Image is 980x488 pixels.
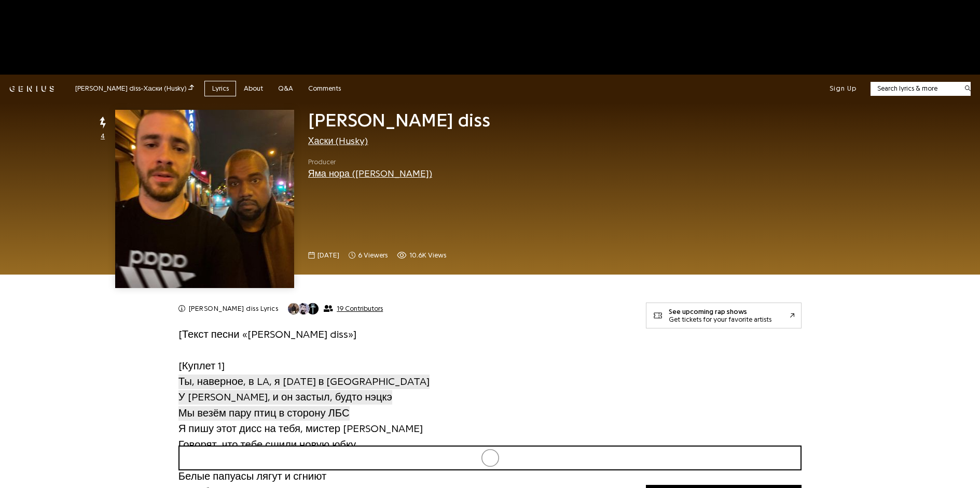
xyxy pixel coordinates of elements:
[178,405,350,421] a: Мы везём пару птиц в сторону ЛБС
[189,304,278,313] h2: [PERSON_NAME] diss Lyrics
[358,250,388,261] span: 6 viewers
[830,84,857,93] button: Sign Up
[308,157,432,167] span: Producer
[409,250,446,261] span: 10.6K views
[337,305,383,313] span: 19 Contributors
[178,374,430,406] a: Ты, наверное, в LA, я [DATE] в [GEOGRAPHIC_DATA]У [PERSON_NAME], и он застыл, будто нэцкэ
[871,83,958,94] input: Search lyrics & more
[75,83,194,94] div: [PERSON_NAME] diss - Хаски (Husky)
[646,303,802,328] a: See upcoming rap showsGet tickets for your favorite artists
[308,111,490,130] span: [PERSON_NAME] diss
[101,131,105,141] span: 4
[318,250,339,261] span: [DATE]
[397,250,446,261] span: 10,640 views
[308,136,368,146] a: Хаски (Husky)
[270,81,300,97] a: Q&A
[236,81,270,97] a: About
[178,375,430,405] span: Ты, наверное, в LA, я [DATE] в [GEOGRAPHIC_DATA] У [PERSON_NAME], и он застыл, будто нэцкэ
[178,406,350,421] span: Мы везём пару птиц в сторону ЛБС
[287,303,383,315] button: 19 Contributors
[115,110,294,288] img: Cover art for kanye west diss by Хаски (Husky)
[669,315,771,323] div: Get tickets for your favorite artists
[308,169,432,178] a: Яма нора ([PERSON_NAME])
[669,308,771,315] div: See upcoming rap shows
[204,81,236,97] a: Lyrics
[349,250,388,261] span: 6 viewers
[300,81,348,97] a: Comments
